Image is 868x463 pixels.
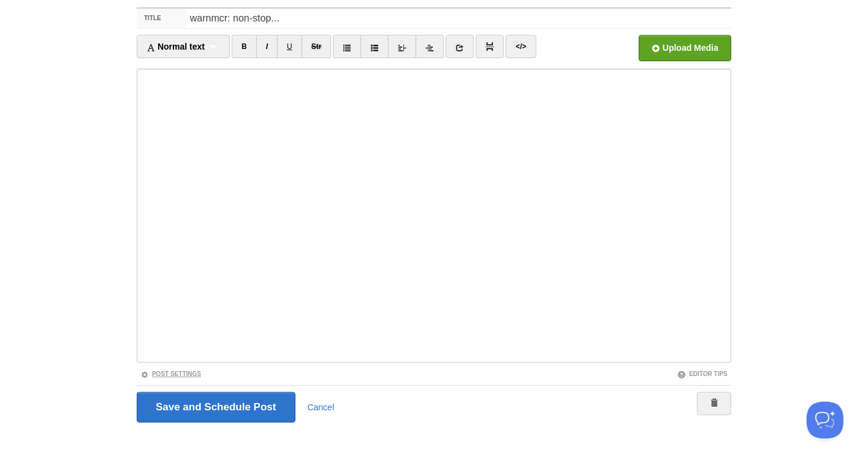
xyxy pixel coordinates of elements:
iframe: Help Scout Beacon - Open [807,402,843,439]
a: Str [302,35,332,58]
a: </> [506,35,536,58]
label: Title [137,9,186,28]
a: B [232,35,257,58]
span: Normal text [147,42,205,51]
a: U [277,35,302,58]
a: Cancel [308,402,335,412]
img: pagebreak-icon.png [485,42,494,51]
del: Str [311,42,322,51]
input: Save and Schedule Post [137,392,295,423]
a: Editor Tips [677,371,728,377]
a: I [256,35,278,58]
a: Post Settings [140,371,201,377]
